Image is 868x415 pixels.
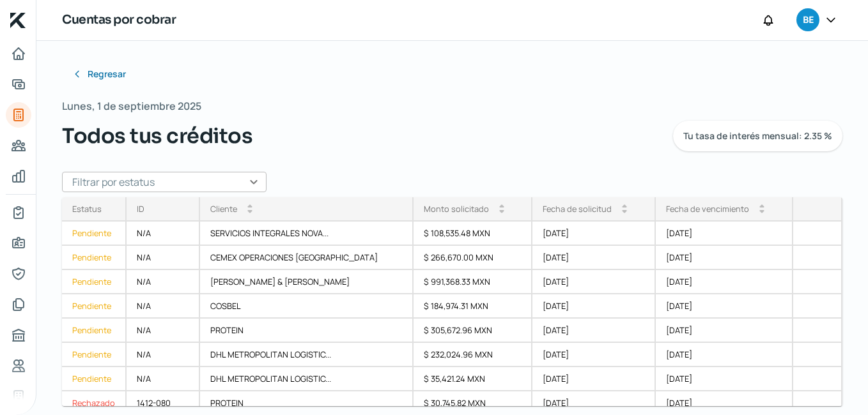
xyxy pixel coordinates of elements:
[127,294,200,319] div: N/A
[6,133,31,158] a: Pago a proveedores
[62,121,252,151] span: Todos tus créditos
[62,319,127,343] a: Pendiente
[803,13,813,28] span: BE
[247,209,252,214] i: arrow_drop_down
[62,270,127,294] a: Pendiente
[6,261,31,287] a: Representantes
[414,367,533,391] div: $ 35,421.24 MXN
[666,203,749,215] div: Fecha de vencimiento
[62,61,136,87] button: Regresar
[62,246,127,270] a: Pendiente
[414,319,533,343] div: $ 305,672.96 MXN
[62,343,127,367] a: Pendiente
[532,294,656,319] div: [DATE]
[200,343,414,367] div: DHL METROPOLITAN LOGISTIC...
[656,222,793,246] div: [DATE]
[656,294,793,319] div: [DATE]
[210,203,237,215] div: Cliente
[6,353,31,379] a: Referencias
[543,203,612,215] div: Fecha de solicitud
[532,270,656,294] div: [DATE]
[200,246,414,270] div: CEMEX OPERACIONES [GEOGRAPHIC_DATA]
[6,292,31,317] a: Documentos
[6,200,31,225] a: Mi contrato
[200,270,414,294] div: [PERSON_NAME] & [PERSON_NAME]
[88,70,126,79] span: Regresar
[62,97,201,116] span: Lunes, 1 de septiembre 2025
[656,367,793,391] div: [DATE]
[127,222,200,246] div: N/A
[414,246,533,270] div: $ 266,670.00 MXN
[6,384,31,409] a: Industria
[127,246,200,270] div: N/A
[532,367,656,391] div: [DATE]
[62,367,127,391] a: Pendiente
[200,294,414,319] div: COSBEL
[6,41,31,66] a: Inicio
[200,222,414,246] div: SERVICIOS INTEGRALES NOVA...
[62,11,176,29] h1: Cuentas por cobrar
[414,270,533,294] div: $ 991,368.33 MXN
[532,319,656,343] div: [DATE]
[200,367,414,391] div: DHL METROPOLITAN LOGISTIC...
[6,322,31,348] a: Buró de crédito
[532,343,656,367] div: [DATE]
[656,246,793,270] div: [DATE]
[622,209,627,214] i: arrow_drop_down
[127,319,200,343] div: N/A
[424,203,489,215] div: Monto solicitado
[414,222,533,246] div: $ 108,535.48 MXN
[62,294,127,319] a: Pendiente
[414,343,533,367] div: $ 232,024.96 MXN
[6,230,31,256] a: Información general
[6,102,31,128] a: Tus créditos
[127,367,200,391] div: N/A
[72,203,102,215] div: Estatus
[532,222,656,246] div: [DATE]
[137,203,144,215] div: ID
[200,319,414,343] div: PROTEIN
[127,270,200,294] div: N/A
[127,343,200,367] div: N/A
[656,343,793,367] div: [DATE]
[499,209,504,214] i: arrow_drop_down
[532,246,656,270] div: [DATE]
[656,270,793,294] div: [DATE]
[6,163,31,189] a: Mis finanzas
[759,209,764,214] i: arrow_drop_down
[683,132,832,140] span: Tu tasa de interés mensual: 2.35 %
[656,319,793,343] div: [DATE]
[414,294,533,319] div: $ 184,974.31 MXN
[62,222,127,246] a: Pendiente
[6,72,31,97] a: Adelantar facturas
